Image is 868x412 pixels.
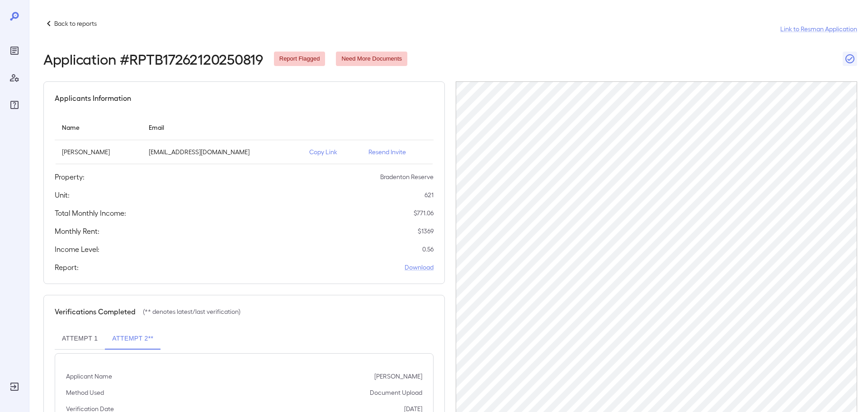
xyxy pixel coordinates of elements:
[368,147,426,156] p: Resend Invite
[54,19,97,28] p: Back to reports
[62,147,134,156] p: [PERSON_NAME]
[780,24,857,33] a: Link to Resman Application
[309,147,354,156] p: Copy Link
[7,71,22,85] div: Manage Users
[55,189,70,200] h5: Unit:
[66,388,104,397] p: Method Used
[370,388,422,397] p: Document Upload
[7,379,22,394] div: Log Out
[843,52,857,66] button: Close Report
[7,98,22,112] div: FAQ
[374,372,422,381] p: [PERSON_NAME]
[414,208,434,218] p: $ 771.06
[55,244,99,255] h5: Income Level:
[143,307,241,316] p: (** denotes latest/last verification)
[43,51,263,67] h2: Application # RPTB17262120250819
[55,208,126,218] h5: Total Monthly Income:
[55,226,99,237] h5: Monthly Rent:
[418,227,434,236] p: $ 1369
[7,43,22,58] div: Reports
[55,114,434,164] table: simple table
[105,328,160,350] button: Attempt 2**
[422,245,434,254] p: 0.56
[274,55,325,63] span: Report Flagged
[380,172,434,181] p: Bradenton Reserve
[149,147,295,156] p: [EMAIL_ADDRESS][DOMAIN_NAME]
[55,171,85,182] h5: Property:
[55,328,105,350] button: Attempt 1
[405,263,434,272] a: Download
[336,55,407,63] span: Need More Documents
[55,93,131,104] h5: Applicants Information
[55,262,79,273] h5: Report:
[425,190,434,199] p: 621
[142,114,302,140] th: Email
[55,306,136,317] h5: Verifications Completed
[66,372,112,381] p: Applicant Name
[55,114,142,140] th: Name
